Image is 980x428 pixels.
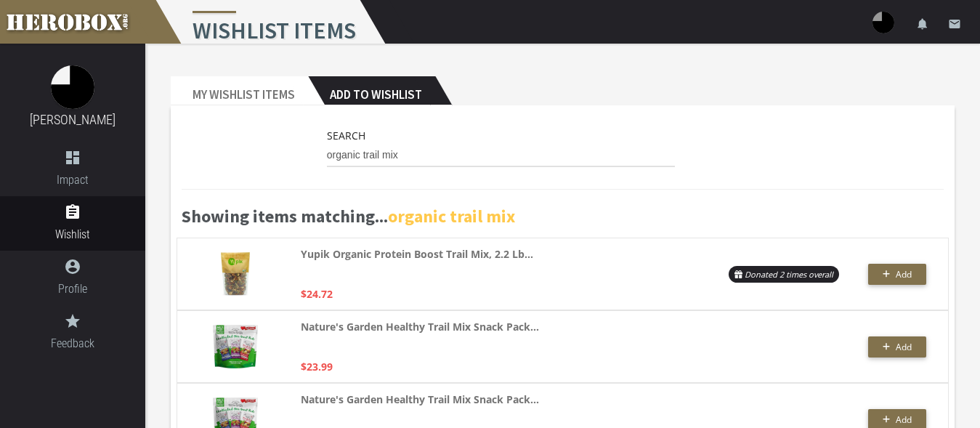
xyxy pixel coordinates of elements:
[221,252,250,296] img: 51lotl4pXaL._AC_UL320_.jpg
[301,318,539,335] strong: Nature's Garden Healthy Trail Mix Snack Pack...
[51,65,94,109] img: image
[327,127,365,144] label: Search
[64,203,81,221] i: assignment
[916,17,929,31] i: notifications
[327,144,676,167] input: Socks, beef jerky, deodorant, coffee...
[896,413,912,426] span: Add
[301,391,539,408] strong: Nature's Garden Healthy Trail Mix Snack Pack...
[948,17,961,31] i: email
[301,358,333,375] p: $23.99
[301,286,333,302] p: $24.72
[872,12,894,33] img: user-image
[388,205,515,227] b: organic trail mix
[182,205,515,227] b: Showing items matching...
[896,341,912,353] span: Add
[896,268,912,280] span: Add
[308,76,435,105] h2: Add to Wishlist
[745,269,833,280] i: Donated 2 times overall
[868,336,926,358] button: Add
[171,76,308,105] h2: My Wishlist Items
[301,246,533,262] strong: Yupik Organic Protein Boost Trail Mix, 2.2 Lb...
[213,325,258,368] img: 71gTlHV0kwL._AC_UL320_.jpg
[868,264,926,285] button: Add
[30,112,116,127] a: [PERSON_NAME]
